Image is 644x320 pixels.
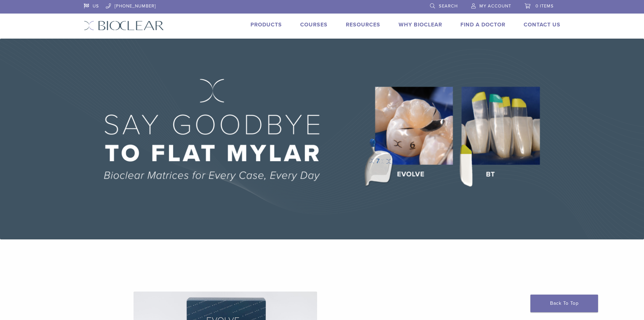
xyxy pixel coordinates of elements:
[530,295,598,312] a: Back To Top
[251,21,282,28] a: Products
[300,21,328,28] a: Courses
[84,21,164,30] img: Bioclear
[439,3,458,9] span: Search
[346,21,380,28] a: Resources
[535,3,554,9] span: 0 items
[524,21,560,28] a: Contact Us
[460,21,505,28] a: Find A Doctor
[479,3,511,9] span: My Account
[399,21,442,28] a: Why Bioclear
